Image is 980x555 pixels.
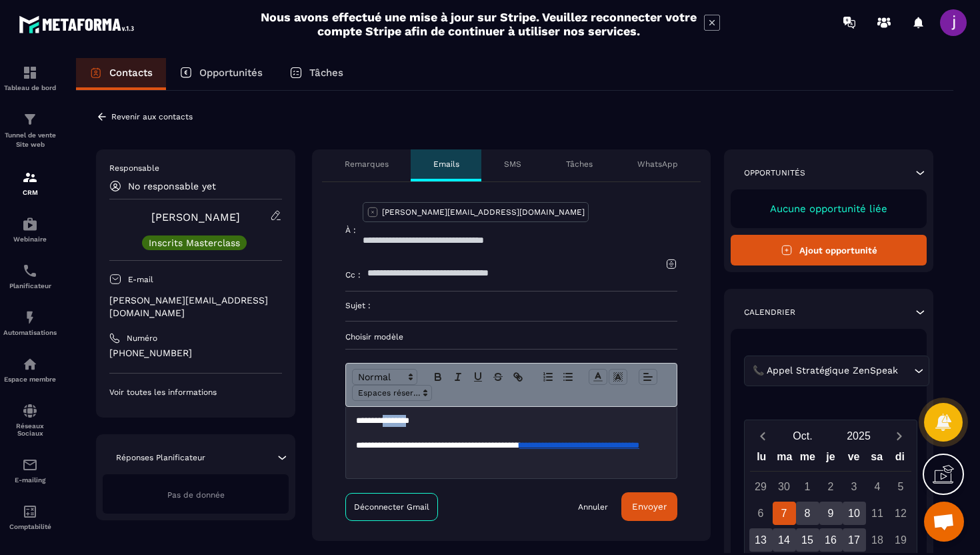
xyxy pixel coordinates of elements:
div: 18 [866,528,889,552]
div: 19 [889,528,913,552]
div: 12 [889,502,913,525]
a: automationsautomationsWebinaire [3,206,57,253]
div: 5 [889,475,913,498]
div: Ouvrir le chat [924,502,964,542]
input: Search for option [901,364,911,378]
a: Annuler [578,502,608,512]
p: Contacts [109,67,153,79]
p: Responsable [109,163,282,173]
div: 6 [749,502,773,525]
a: automationsautomationsAutomatisations [3,300,57,346]
div: 14 [773,528,796,552]
p: Cc : [345,269,361,280]
div: 9 [819,502,843,525]
p: Planificateur [3,282,57,290]
img: formation [22,169,38,185]
a: accountantaccountantComptabilité [3,494,57,540]
div: 10 [843,502,866,525]
p: Comptabilité [3,523,57,530]
a: Tâches [276,58,357,90]
img: formation [22,65,38,81]
a: formationformationCRM [3,159,57,206]
div: 8 [796,502,819,525]
p: Opportunités [744,167,805,178]
a: formationformationTableau de bord [3,55,57,101]
img: social-network [22,403,38,419]
div: ve [842,448,865,471]
img: automations [22,216,38,232]
a: emailemailE-mailing [3,447,57,494]
p: SMS [504,159,521,169]
div: 29 [749,475,773,498]
button: Previous month [750,427,775,445]
p: Numéro [127,333,157,344]
a: automationsautomationsEspace membre [3,346,57,393]
p: [PHONE_NUMBER] [109,347,282,360]
p: Tableau de bord [3,84,57,91]
div: 15 [796,528,819,552]
a: social-networksocial-networkRéseaux Sociaux [3,393,57,447]
p: Voir toutes les informations [109,387,282,398]
a: Contacts [76,58,166,90]
p: [PERSON_NAME][EMAIL_ADDRESS][DOMAIN_NAME] [109,294,282,320]
p: [PERSON_NAME][EMAIL_ADDRESS][DOMAIN_NAME] [382,207,585,217]
div: lu [750,448,773,471]
a: [PERSON_NAME] [151,211,240,223]
img: logo [19,12,139,37]
img: automations [22,356,38,372]
div: me [796,448,819,471]
p: Revenir aux contacts [111,112,193,121]
p: Choisir modèle [345,332,677,342]
a: Opportunités [166,58,276,90]
p: E-mail [128,274,153,285]
p: À : [345,225,356,235]
p: Inscrits Masterclass [149,238,240,247]
img: formation [22,111,38,127]
div: 4 [866,475,889,498]
img: automations [22,310,38,326]
p: Webinaire [3,235,57,243]
p: Tâches [309,67,343,79]
div: 1 [796,475,819,498]
div: 3 [843,475,866,498]
p: Tâches [566,159,593,169]
div: 2 [819,475,843,498]
span: Pas de donnée [167,490,225,500]
div: ma [773,448,797,471]
p: WhatsApp [637,159,678,169]
div: 17 [843,528,866,552]
div: je [819,448,843,471]
span: 📞 Appel Stratégique ZenSpeak [749,364,901,378]
div: sa [865,448,889,471]
p: Emails [433,159,459,169]
button: Ajout opportunité [731,235,927,265]
p: CRM [3,189,57,196]
img: accountant [22,504,38,520]
div: 30 [773,475,796,498]
div: Search for option [744,356,929,386]
div: 13 [749,528,773,552]
a: Déconnecter Gmail [345,493,438,521]
p: Espace membre [3,376,57,383]
div: 16 [819,528,843,552]
button: Open years overlay [831,424,887,448]
p: Remarques [345,159,389,169]
p: Automatisations [3,329,57,336]
p: Aucune opportunité liée [744,203,913,215]
div: di [888,448,911,471]
img: email [22,457,38,473]
a: schedulerschedulerPlanificateur [3,253,57,300]
img: scheduler [22,263,38,279]
p: E-mailing [3,476,57,484]
p: Opportunités [199,67,263,79]
p: Réponses Planificateur [116,452,205,463]
p: Calendrier [744,307,795,318]
div: 11 [866,502,889,525]
p: Réseaux Sociaux [3,422,57,437]
p: Sujet : [345,300,371,311]
a: formationformationTunnel de vente Site web [3,101,57,159]
div: 7 [773,502,796,525]
button: Envoyer [621,492,677,521]
button: Next month [887,427,911,445]
button: Open months overlay [775,424,831,448]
